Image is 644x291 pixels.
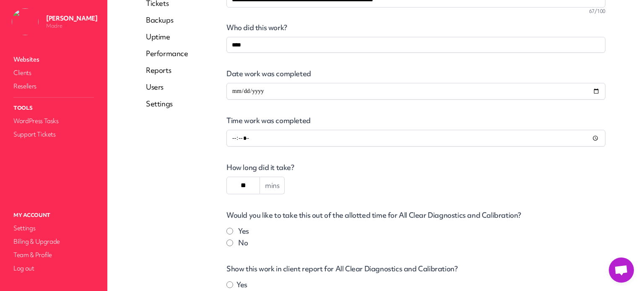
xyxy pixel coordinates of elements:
a: Support Tickets [12,129,96,140]
a: Reports [146,65,188,75]
a: Users [146,82,188,92]
a: Websites [12,54,96,65]
label: Yes [238,226,249,236]
a: Log out [12,263,96,274]
a: Settings [12,222,96,234]
span: mins [260,177,285,194]
label: Time work was completed [226,116,605,125]
a: Open chat [609,258,634,283]
label: No [238,238,248,248]
label: How long did it take? [226,163,605,172]
div: 67/100 [226,8,605,15]
label: Date work was completed [226,70,605,78]
p: Tools [12,103,96,113]
a: Backups [146,15,188,25]
a: Billing & Upgrade [12,236,96,247]
a: Clients [12,67,96,79]
label: Yes [236,280,247,290]
a: Performance [146,49,188,59]
a: Uptime [146,32,188,42]
a: WordPress Tasks [12,115,96,127]
label: Who did this work? [226,23,605,32]
a: Team & Profile [12,249,96,261]
p: Madre [46,23,97,29]
p: [PERSON_NAME] [46,14,97,23]
p: My Account [12,210,96,221]
a: Settings [146,99,188,109]
a: Resellers [12,80,96,92]
label: Show this work in client report for All Clear Diagnostics and Calibration? [226,265,605,273]
p: Would you like to take this out of the allotted time for All Clear Diagnostics and Calibration? [226,211,605,219]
